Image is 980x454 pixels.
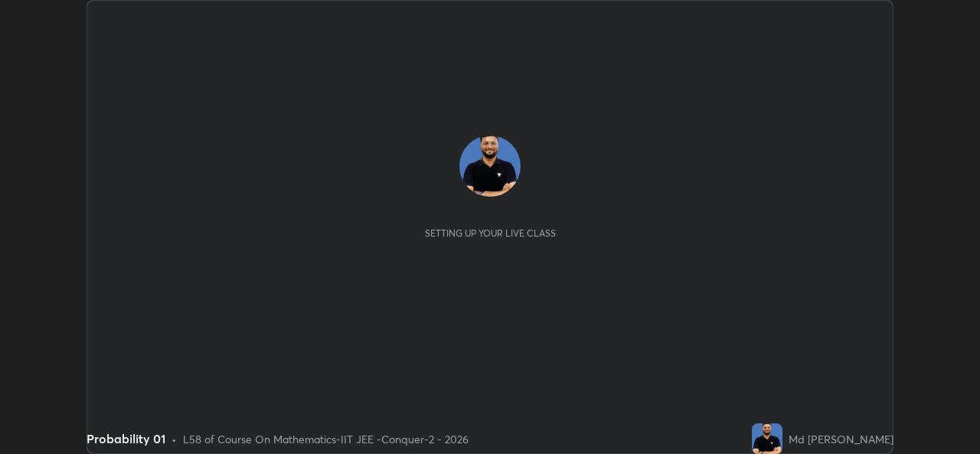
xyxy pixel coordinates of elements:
div: L58 of Course On Mathematics-IIT JEE -Conquer-2 - 2026 [183,431,469,447]
div: Probability 01 [87,430,165,448]
img: 2958a625379348b7bd8472edfd5724da.jpg [752,423,782,454]
img: 2958a625379348b7bd8472edfd5724da.jpg [459,136,521,197]
div: Setting up your live class [425,227,556,239]
div: • [171,431,177,447]
div: Md [PERSON_NAME] [789,431,893,447]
